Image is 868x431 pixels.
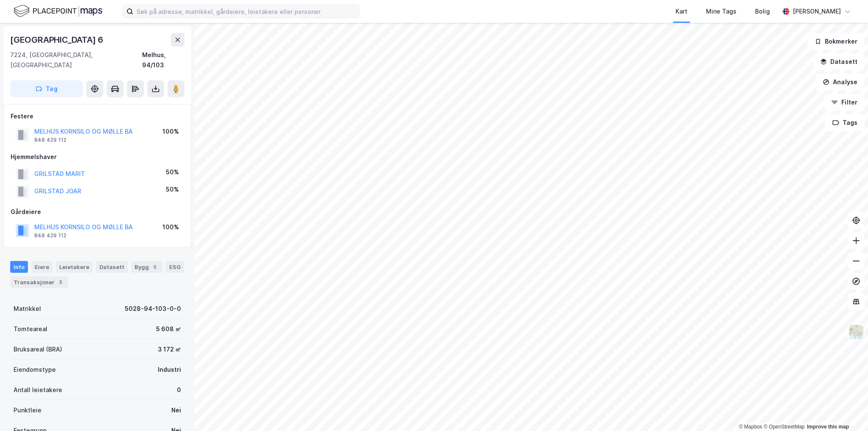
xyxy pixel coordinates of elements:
[166,261,184,273] div: ESG
[676,6,687,16] div: Kart
[56,261,93,273] div: Leietakere
[706,6,736,16] div: Mine Tags
[11,207,184,217] div: Gårdeiere
[11,152,184,162] div: Hjemmelshaver
[10,33,105,47] div: [GEOGRAPHIC_DATA] 6
[10,261,28,273] div: Info
[14,365,56,375] div: Eiendomstype
[125,304,181,314] div: 5028-94-103-0-0
[739,424,762,430] a: Mapbox
[142,50,184,70] div: Melhus, 94/103
[10,50,142,70] div: 7224, [GEOGRAPHIC_DATA], [GEOGRAPHIC_DATA]
[166,167,179,177] div: 50%
[171,405,181,415] div: Nei
[14,385,62,395] div: Antall leietakere
[177,385,181,395] div: 0
[825,114,865,131] button: Tags
[808,33,865,50] button: Bokmerker
[813,53,865,70] button: Datasett
[816,74,865,91] button: Analyse
[158,344,181,354] div: 3 172 ㎡
[156,324,181,334] div: 5 608 ㎡
[151,263,159,271] div: 5
[158,365,181,375] div: Industri
[14,344,62,354] div: Bruksareal (BRA)
[14,304,41,314] div: Matrikkel
[131,261,162,273] div: Bygg
[826,390,868,431] iframe: Chat Widget
[764,424,805,430] a: OpenStreetMap
[11,111,184,121] div: Festere
[162,126,179,137] div: 100%
[56,278,65,286] div: 3
[34,137,66,143] div: 848 429 112
[166,184,179,195] div: 50%
[162,222,179,232] div: 100%
[824,94,865,111] button: Filter
[807,424,849,430] a: Improve this map
[755,6,770,16] div: Bolig
[10,276,68,288] div: Transaksjoner
[34,232,66,239] div: 848 429 112
[96,261,128,273] div: Datasett
[31,261,52,273] div: Eiere
[14,324,47,334] div: Tomteareal
[848,324,864,340] img: Z
[14,4,102,19] img: logo.f888ab2527a4732fd821a326f86c7f29.svg
[14,405,41,415] div: Punktleie
[793,6,841,16] div: [PERSON_NAME]
[10,80,83,97] button: Tag
[133,5,359,18] input: Søk på adresse, matrikkel, gårdeiere, leietakere eller personer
